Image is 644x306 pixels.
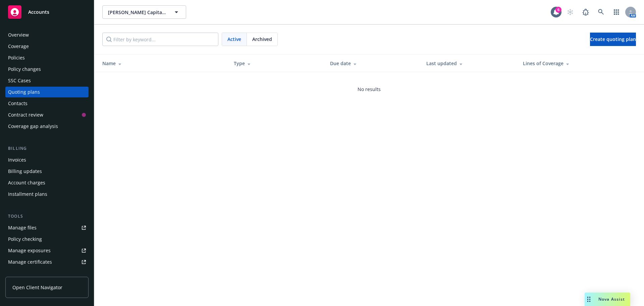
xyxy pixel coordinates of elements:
span: Accounts [28,9,49,15]
div: Manage files [8,222,37,233]
div: Contacts [8,98,28,109]
span: Archived [252,36,272,43]
a: Create quoting plan [590,33,636,46]
div: Manage certificates [8,257,52,267]
button: [PERSON_NAME] Capital, LLC [102,5,186,19]
a: Switch app [610,5,623,19]
div: Quoting plans [8,87,40,97]
div: 6 [555,7,561,13]
input: Filter by keyword... [102,33,218,46]
div: Coverage gap analysis [8,121,58,132]
div: Manage claims [8,268,42,279]
a: Policy checking [5,234,89,245]
span: No results [358,86,381,93]
span: [PERSON_NAME] Capital, LLC [108,9,166,16]
div: Billing updates [8,166,42,177]
a: Billing updates [5,166,89,177]
a: Start snowing [563,5,577,19]
a: Contacts [5,98,89,109]
a: Quoting plans [5,87,89,97]
a: Manage exposures [5,245,89,256]
a: Installment plans [5,189,89,200]
div: Name [102,60,223,67]
div: Last updated [426,60,512,67]
div: Drag to move [585,293,593,306]
span: Nova Assist [598,296,625,302]
a: Invoices [5,155,89,165]
a: Coverage gap analysis [5,121,89,132]
div: Invoices [8,155,26,165]
a: SSC Cases [5,75,89,86]
a: Report a Bug [579,5,592,19]
div: SSC Cases [8,75,31,86]
a: Manage files [5,222,89,233]
a: Search [594,5,608,19]
div: Contract review [8,110,43,120]
a: Policy changes [5,64,89,75]
button: Nova Assist [585,293,630,306]
a: Policies [5,52,89,63]
div: Policy changes [8,64,41,75]
a: Contract review [5,110,89,120]
div: Coverage [8,41,29,52]
div: Policies [8,52,25,63]
div: Tools [5,213,89,220]
div: Manage exposures [8,245,51,256]
div: Installment plans [8,189,47,200]
a: Manage claims [5,268,89,279]
a: Manage certificates [5,257,89,267]
div: Account charges [8,177,45,188]
div: Due date [330,60,416,67]
a: Overview [5,30,89,40]
a: Account charges [5,177,89,188]
div: Lines of Coverage [523,60,622,67]
div: Policy checking [8,234,42,245]
span: Active [227,36,241,43]
span: Create quoting plan [590,36,636,42]
div: Billing [5,145,89,152]
div: Overview [8,30,29,40]
a: Accounts [5,3,89,21]
a: Coverage [5,41,89,52]
span: Open Client Navigator [12,284,62,291]
div: Type [234,60,319,67]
